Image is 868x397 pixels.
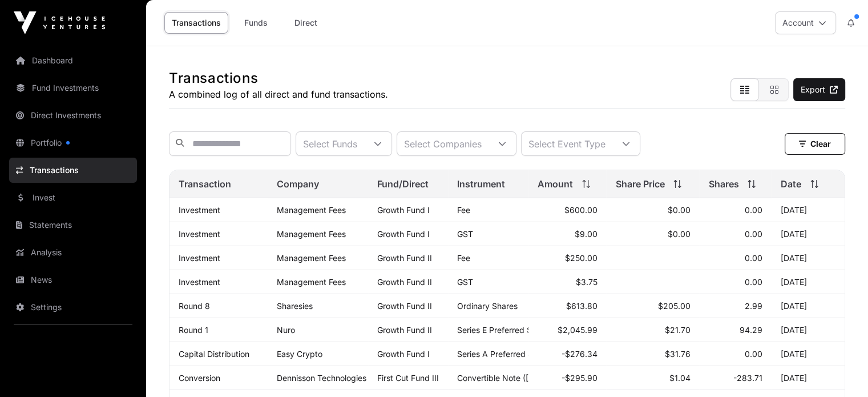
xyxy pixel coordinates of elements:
[528,198,607,222] td: $600.00
[377,177,429,191] span: Fund/Direct
[457,349,550,359] span: Series A Preferred Share
[772,294,845,318] td: [DATE]
[772,246,845,270] td: [DATE]
[377,253,432,263] a: Growth Fund II
[377,229,430,239] a: Growth Fund I
[179,373,220,383] a: Conversion
[277,205,359,215] p: Management Fees
[277,253,359,263] p: Management Fees
[9,75,137,101] a: Fund Investments
[664,325,690,335] span: $21.70
[179,205,220,215] a: Investment
[9,185,137,210] a: Invest
[9,130,137,155] a: Portfolio
[277,277,359,287] p: Management Fees
[528,342,607,366] td: -$276.34
[811,342,868,397] iframe: Chat Widget
[377,205,430,215] a: Growth Fund I
[745,253,762,263] span: 0.00
[538,177,573,191] span: Amount
[775,11,836,34] button: Account
[169,69,388,87] h1: Transactions
[528,366,607,390] td: -$295.90
[457,373,555,383] span: Convertible Note ([DATE])
[233,12,278,34] a: Funds
[164,12,228,34] a: Transactions
[772,318,845,342] td: [DATE]
[457,301,518,311] span: Ordinary Shares
[528,270,607,294] td: $3.75
[657,301,690,311] span: $205.00
[377,301,432,311] a: Growth Fund II
[522,132,612,155] div: Select Event Type
[745,229,762,239] span: 0.00
[667,229,690,239] span: $0.00
[528,246,607,270] td: $250.00
[457,177,505,191] span: Instrument
[457,277,473,287] span: GST
[733,373,762,383] span: -283.71
[377,349,430,359] a: Growth Fund I
[708,177,738,191] span: Shares
[667,205,690,215] span: $0.00
[9,48,137,73] a: Dashboard
[457,205,470,215] span: Fee
[9,103,137,128] a: Direct Investments
[745,205,762,215] span: 0.00
[785,133,845,155] button: Clear
[179,325,208,335] a: Round 1
[277,373,366,383] a: Dennisson Technologies
[397,132,488,155] div: Select Companies
[9,295,137,320] a: Settings
[457,253,470,263] span: Fee
[528,318,607,342] td: $2,045.99
[745,301,762,311] span: 2.99
[772,222,845,246] td: [DATE]
[9,158,137,183] a: Transactions
[179,301,210,311] a: Round 8
[669,373,690,383] span: $1.04
[772,366,845,390] td: [DATE]
[781,177,801,191] span: Date
[9,212,137,238] a: Statements
[179,349,249,359] a: Capital Distribution
[179,277,220,287] a: Investment
[772,342,845,366] td: [DATE]
[9,267,137,292] a: News
[793,78,845,101] a: Export
[772,198,845,222] td: [DATE]
[296,132,364,155] div: Select Funds
[277,301,313,311] a: Sharesies
[277,177,319,191] span: Company
[277,229,359,239] p: Management Fees
[664,349,690,359] span: $31.76
[528,294,607,318] td: $613.80
[615,177,664,191] span: Share Price
[457,325,548,335] span: Series E Preferred Stock
[745,277,762,287] span: 0.00
[277,325,295,335] a: Nuro
[283,12,329,34] a: Direct
[277,349,322,359] a: Easy Crypto
[772,270,845,294] td: [DATE]
[377,373,439,383] a: First Cut Fund III
[179,253,220,263] a: Investment
[457,229,473,239] span: GST
[528,222,607,246] td: $9.00
[169,87,388,101] p: A combined log of all direct and fund transactions.
[745,349,762,359] span: 0.00
[14,11,105,34] img: Icehouse Ventures Logo
[377,277,432,287] a: Growth Fund II
[179,177,231,191] span: Transaction
[9,240,137,265] a: Analysis
[179,229,220,239] a: Investment
[377,325,432,335] a: Growth Fund II
[740,325,762,335] span: 94.29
